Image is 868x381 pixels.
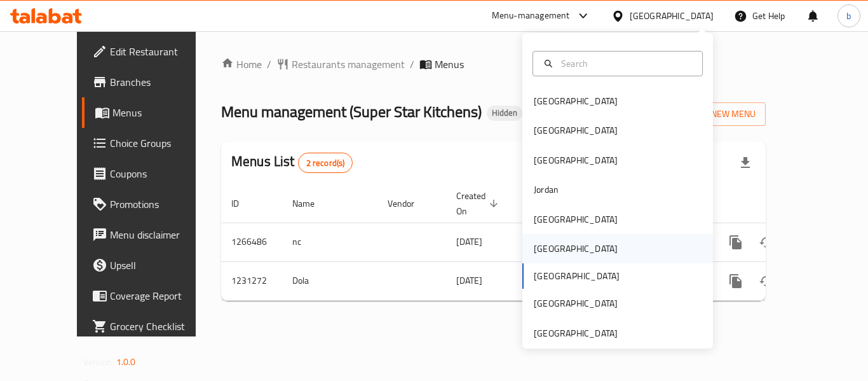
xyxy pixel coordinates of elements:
[82,158,222,189] a: Coupons
[221,57,766,72] nav: breadcrumb
[456,188,502,219] span: Created On
[630,9,714,23] div: [GEOGRAPHIC_DATA]
[299,157,353,169] span: 2 record(s)
[110,319,212,334] span: Grocery Checklist
[487,106,522,121] div: Hidden
[110,135,212,151] span: Choice Groups
[730,148,761,178] div: Export file
[82,311,222,342] a: Grocery Checklist
[82,250,222,281] a: Upsell
[721,266,751,296] button: more
[410,57,414,72] li: /
[435,57,464,72] span: Menus
[292,57,405,72] span: Restaurants management
[82,67,222,97] a: Branches
[110,74,212,90] span: Branches
[534,153,618,167] div: [GEOGRAPHIC_DATA]
[534,123,618,137] div: [GEOGRAPHIC_DATA]
[298,153,353,173] div: Total records count
[110,227,212,242] span: Menu disclaimer
[456,272,482,289] span: [DATE]
[534,94,618,108] div: [GEOGRAPHIC_DATA]
[221,261,282,300] td: 1231272
[221,223,282,261] td: 1266486
[456,233,482,250] span: [DATE]
[110,258,212,273] span: Upsell
[751,227,782,258] button: Change Status
[292,196,331,211] span: Name
[267,57,271,72] li: /
[221,97,482,126] span: Menu management ( Super Star Kitchens )
[82,281,222,311] a: Coverage Report
[534,326,618,340] div: [GEOGRAPHIC_DATA]
[82,189,222,219] a: Promotions
[221,57,262,72] a: Home
[492,8,570,24] div: Menu-management
[751,266,782,296] button: Change Status
[82,219,222,250] a: Menu disclaimer
[110,288,212,303] span: Coverage Report
[82,128,222,158] a: Choice Groups
[388,196,431,211] span: Vendor
[276,57,405,72] a: Restaurants management
[231,196,255,211] span: ID
[110,166,212,181] span: Coupons
[116,354,136,370] span: 1.0.0
[721,227,751,258] button: more
[534,296,618,310] div: [GEOGRAPHIC_DATA]
[556,57,695,71] input: Search
[282,261,377,300] td: Dola
[110,197,212,212] span: Promotions
[677,106,756,122] span: Add New Menu
[110,44,212,59] span: Edit Restaurant
[112,105,212,120] span: Menus
[82,36,222,67] a: Edit Restaurant
[282,223,377,261] td: nc
[83,354,114,370] span: Version:
[487,107,522,118] span: Hidden
[82,97,222,128] a: Menus
[231,152,353,173] h2: Menus List
[534,212,618,226] div: [GEOGRAPHIC_DATA]
[667,102,766,126] button: Add New Menu
[534,183,559,197] div: Jordan
[846,9,851,23] span: b
[534,242,618,256] div: [GEOGRAPHIC_DATA]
